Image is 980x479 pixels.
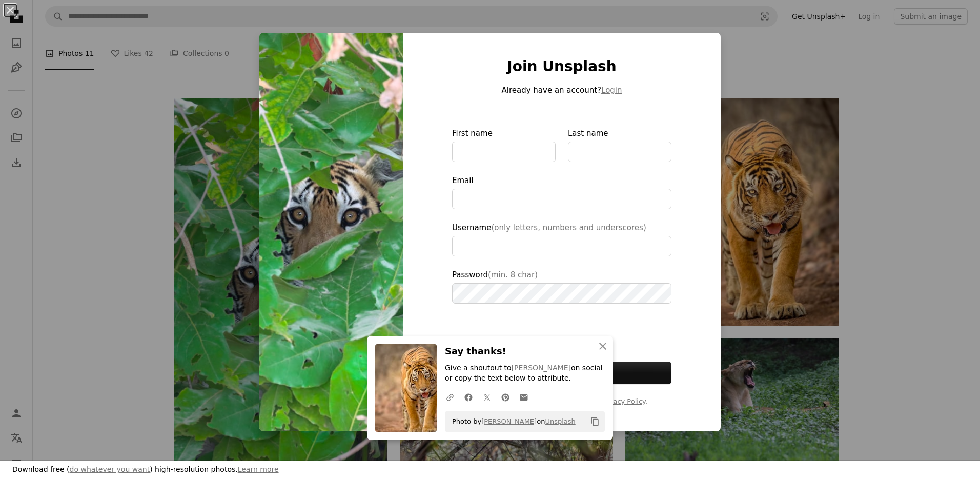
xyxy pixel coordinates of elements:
[491,223,646,232] span: (only letters, numbers and underscores)
[496,387,515,407] a: Share on Pinterest
[447,413,576,430] span: Photo by on
[601,397,645,405] a: Privacy Policy
[452,283,671,304] input: Password(min. 8 char)
[259,33,403,431] img: photo-1727455262348-c2475d5b6a96
[445,344,605,359] h3: Say thanks!
[515,387,533,407] a: Share over email
[601,84,622,96] button: Login
[445,363,605,384] p: Give a shoutout to on social or copy the text below to attribute.
[452,222,671,256] label: Username
[70,465,150,473] a: do whatever you want
[452,84,671,96] p: Already have an account?
[568,142,671,162] input: Last name
[478,387,496,407] a: Share on Twitter
[481,417,537,425] a: [PERSON_NAME]
[452,269,671,304] label: Password
[586,413,604,430] button: Copy to clipboard
[12,465,279,475] h3: Download free ( ) high-resolution photos.
[512,364,571,372] a: [PERSON_NAME]
[452,57,671,76] h1: Join Unsplash
[452,127,556,162] label: First name
[568,127,671,162] label: Last name
[238,465,279,473] a: Learn more
[452,189,671,209] input: Email
[452,236,671,256] input: Username(only letters, numbers and underscores)
[488,270,538,280] span: (min. 8 char)
[459,387,478,407] a: Share on Facebook
[452,142,556,162] input: First name
[452,174,671,209] label: Email
[545,417,575,425] a: Unsplash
